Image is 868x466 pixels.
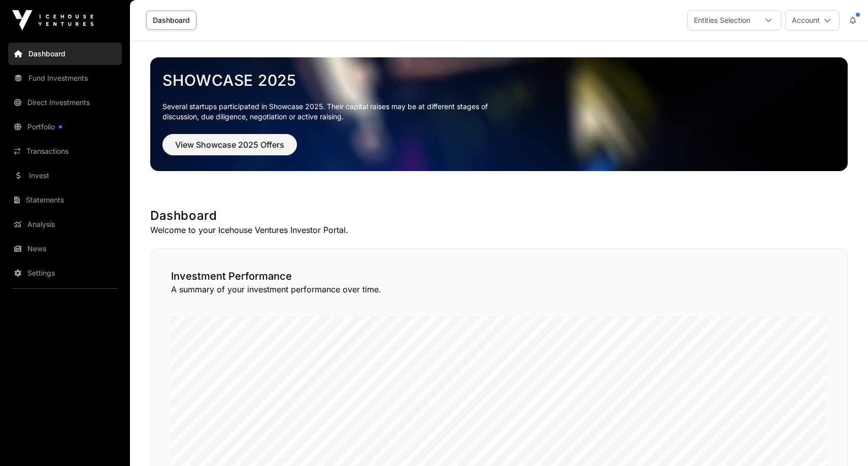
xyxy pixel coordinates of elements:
a: Direct Investments [8,91,122,114]
a: News [8,238,122,260]
button: Account [785,10,840,30]
a: Showcase 2025 [162,71,836,89]
img: Icehouse Ventures Logo [12,10,93,30]
button: View Showcase 2025 Offers [162,134,297,155]
div: Entities Selection [688,11,756,30]
a: Analysis [8,213,122,236]
a: Portfolio [8,116,122,138]
img: Showcase 2025 [150,57,848,171]
a: Dashboard [146,11,196,30]
a: Invest [8,164,122,187]
p: Several startups participated in Showcase 2025. Their capital raises may be at different stages o... [162,102,504,122]
p: Welcome to your Icehouse Ventures Investor Portal. [150,224,848,236]
span: View Showcase 2025 Offers [175,139,284,151]
a: Dashboard [8,43,122,65]
a: Statements [8,189,122,211]
a: Transactions [8,140,122,162]
a: Fund Investments [8,67,122,89]
h2: Investment Performance [171,269,827,283]
p: A summary of your investment performance over time. [171,283,827,295]
a: Settings [8,262,122,284]
a: View Showcase 2025 Offers [162,144,297,154]
h1: Dashboard [150,208,848,224]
